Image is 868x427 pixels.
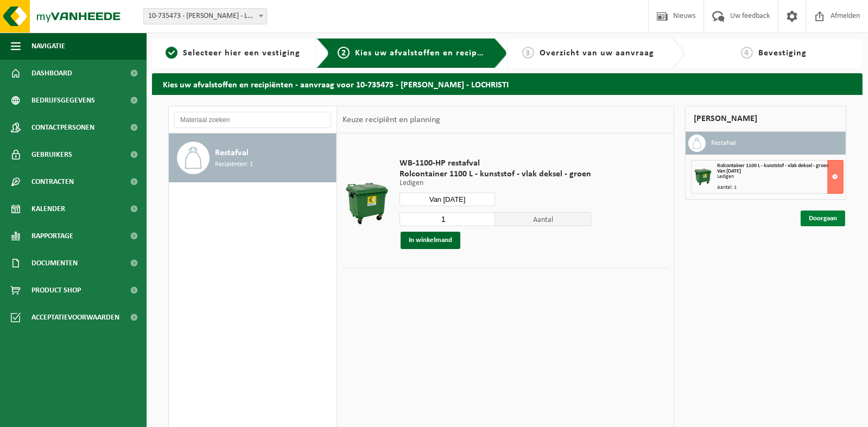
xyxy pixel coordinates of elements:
strong: Van [DATE] [717,168,741,174]
span: Rapportage [31,222,73,250]
div: [PERSON_NAME] [685,106,846,132]
span: Recipiënten: 1 [215,160,253,170]
a: 1Selecteer hier een vestiging [157,47,308,60]
span: Bevestiging [758,49,807,58]
span: Acceptatievoorwaarden [31,304,119,331]
div: Aantal: 1 [717,185,843,190]
span: Kies uw afvalstoffen en recipiënten [355,49,504,58]
span: Aantal [495,212,591,226]
span: 1 [166,47,178,59]
span: Documenten [31,250,78,277]
p: Ledigen [400,180,591,187]
button: In winkelmand [401,232,460,249]
a: Doorgaan [801,211,845,226]
span: Overzicht van uw aanvraag [540,49,654,58]
span: Contracten [31,168,74,195]
span: 4 [741,47,753,59]
span: Dashboard [31,60,72,87]
span: Kalender [31,195,65,222]
span: Rolcontainer 1100 L - kunststof - vlak deksel - groen [717,163,829,169]
button: Restafval Recipiënten: 1 [169,133,337,182]
span: 3 [522,47,534,59]
input: Selecteer datum [400,193,496,206]
h3: Restafval [711,135,736,152]
h2: Kies uw afvalstoffen en recipiënten - aanvraag voor 10-735475 - [PERSON_NAME] - LOCHRISTI [152,73,863,94]
span: Restafval [215,146,249,160]
span: Navigatie [31,33,65,60]
span: WB-1100-HP restafval [400,158,591,169]
span: Rolcontainer 1100 L - kunststof - vlak deksel - groen [400,169,591,180]
span: 10-735473 - KINT JAN - LOCHRISTI [143,8,267,24]
span: Product Shop [31,277,81,304]
span: 2 [338,47,350,59]
span: Bedrijfsgegevens [31,87,95,114]
div: Ledigen [717,174,843,180]
div: Keuze recipiënt en planning [337,106,446,133]
span: Gebruikers [31,141,72,168]
span: Contactpersonen [31,114,94,141]
span: Selecteer hier een vestiging [183,49,300,58]
span: 10-735473 - KINT JAN - LOCHRISTI [144,9,267,24]
input: Materiaal zoeken [174,112,331,128]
